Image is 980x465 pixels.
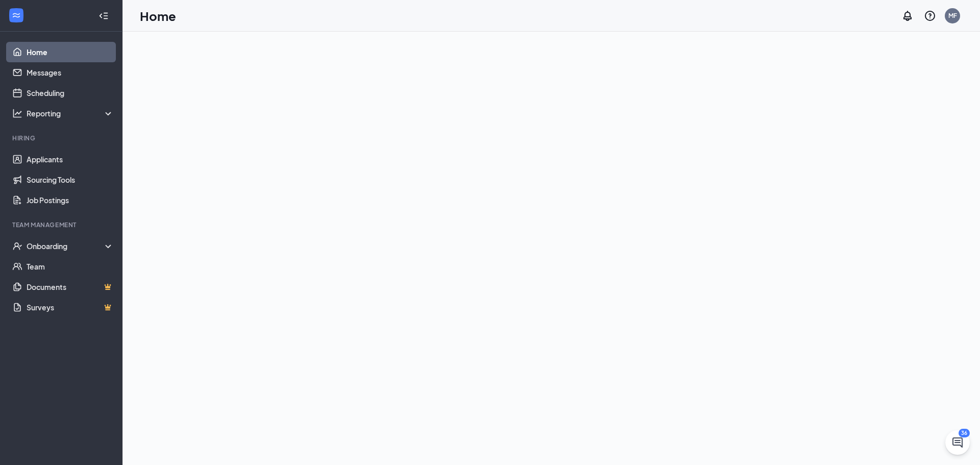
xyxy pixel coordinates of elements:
svg: Analysis [12,108,22,118]
a: Team [27,256,114,277]
button: ChatActive [945,430,970,455]
a: Sourcing Tools [27,169,114,190]
a: Scheduling [27,83,114,103]
div: Onboarding [27,241,105,251]
div: MF [948,11,957,20]
h1: Home [140,7,176,25]
div: Hiring [12,134,112,142]
div: 36 [959,429,970,437]
a: Applicants [27,149,114,169]
a: Job Postings [27,190,114,210]
svg: Collapse [99,11,109,21]
a: SurveysCrown [27,297,114,317]
a: Home [27,42,114,62]
svg: UserCheck [12,241,22,251]
div: Reporting [27,108,114,118]
a: Messages [27,62,114,83]
a: DocumentsCrown [27,277,114,297]
svg: Notifications [901,10,914,22]
svg: ChatActive [951,436,964,449]
div: Team Management [12,221,112,229]
svg: WorkstreamLogo [11,10,21,20]
svg: QuestionInfo [924,10,936,22]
